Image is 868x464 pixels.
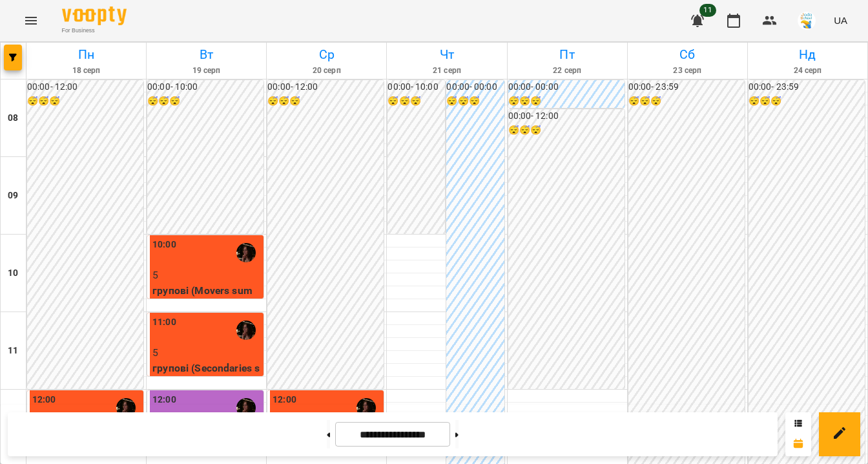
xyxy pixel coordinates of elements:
[356,398,376,417] img: Катерина Халимендик
[267,80,384,94] h6: 00:00 - 12:00
[510,65,625,77] h6: 22 серп
[27,80,143,94] h6: 00:00 - 12:00
[62,26,127,35] span: For Business
[749,80,865,94] h6: 00:00 - 23:59
[236,243,256,262] img: Катерина Халимендик
[699,4,716,17] span: 11
[630,45,745,65] h6: Сб
[387,94,445,109] h6: 😴😴😴
[8,111,18,125] h6: 08
[8,344,18,358] h6: 11
[798,12,816,30] img: 38072b7c2e4bcea27148e267c0c485b2.jpg
[749,94,865,109] h6: 😴😴😴
[750,65,865,77] h6: 24 серп
[152,315,176,330] label: 11:00
[269,65,384,77] h6: 20 серп
[149,45,264,65] h6: Вт
[8,266,18,280] h6: 10
[149,65,264,77] h6: 19 серп
[508,94,625,109] h6: 😴😴😴
[152,283,261,313] p: групові (Movers summer club 1)
[508,109,625,123] h6: 00:00 - 12:00
[32,393,56,407] label: 12:00
[750,45,865,65] h6: Нд
[28,65,144,77] h6: 18 серп
[630,65,745,77] h6: 23 серп
[152,238,176,252] label: 10:00
[834,14,847,27] span: UA
[829,8,852,32] button: UA
[28,45,144,65] h6: Пн
[510,45,625,65] h6: Пт
[8,189,18,203] h6: 09
[446,94,504,109] h6: 😴😴😴
[236,321,256,340] img: Катерина Халимендик
[27,94,143,109] h6: 😴😴😴
[147,80,263,94] h6: 00:00 - 10:00
[15,5,46,36] button: Menu
[236,398,256,417] img: Катерина Халимендик
[152,393,176,407] label: 12:00
[147,94,263,109] h6: 😴😴😴
[387,80,445,94] h6: 00:00 - 10:00
[446,80,504,94] h6: 00:00 - 00:00
[116,398,136,417] img: Катерина Халимендик
[152,345,261,361] p: 5
[267,94,384,109] h6: 😴😴😴
[628,94,745,109] h6: 😴😴😴
[269,45,384,65] h6: Ср
[152,361,261,391] p: групові (Secondaries summer club 1)
[273,393,296,407] label: 12:00
[389,45,504,65] h6: Чт
[62,6,127,25] img: Voopty Logo
[389,65,504,77] h6: 21 серп
[628,80,745,94] h6: 00:00 - 23:59
[508,123,625,138] h6: 😴😴😴
[508,80,625,94] h6: 00:00 - 00:00
[152,268,261,283] p: 5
